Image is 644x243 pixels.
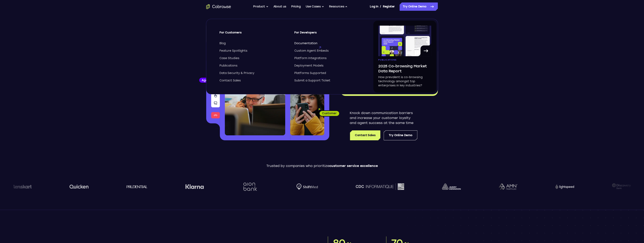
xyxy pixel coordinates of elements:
[378,26,431,56] img: A page from the browsing market ebook
[185,184,203,189] img: Klarna
[296,183,317,190] img: Shiftmed
[294,41,362,45] a: Documentation
[241,178,258,195] img: Aion Bank
[206,4,231,9] a: Go to the home page
[219,64,287,68] a: Publications
[219,79,287,83] a: Contact Sales
[294,31,362,38] span: For Developers
[219,56,239,60] span: Case Studies
[225,62,285,135] img: A customer support agent talking on the phone
[378,64,431,74] span: 2025 Co-browsing Market Data Report
[350,130,380,140] a: Contact Sales
[400,2,438,11] a: Try Online Demo
[350,111,417,125] p: Knock down communication barriers and increase your customer loyalty and agent success at the sam...
[294,41,317,45] span: Documentation
[273,2,286,11] a: About us
[329,2,348,11] button: Resources
[219,71,287,75] a: Data Security & Privacy
[294,56,327,60] span: Platform Integrations
[294,56,362,60] a: Platform Integrations
[294,49,362,53] a: Custom Agent Embeds
[126,185,147,188] img: prudential
[555,184,574,189] img: Lightspeed
[219,49,247,53] span: Feature Spotlights
[384,130,417,140] a: Try Online Demo
[253,2,268,11] button: Product
[378,75,431,88] p: How prevalent is co-browsing technology amongst top enterprises in key industries?
[219,49,287,53] a: Feature Spotlights
[219,79,241,83] span: Contact Sales
[294,49,329,53] span: Custom Agent Embeds
[355,183,404,190] img: CDC Informatique
[370,2,378,11] a: Log In
[305,2,324,11] button: Use Cases
[69,183,88,190] img: quicken
[378,59,396,61] span: Publications
[380,4,381,9] span: /
[291,2,301,11] a: Pricing
[219,41,226,45] span: Blog
[294,64,362,68] a: Deployment Models
[294,79,330,83] span: Submit a Support Ticket
[329,164,378,168] span: customer service excellence
[442,183,460,190] img: avery-dennison
[219,41,287,45] a: Blog
[383,2,395,11] a: Register
[294,64,323,68] span: Deployment Models
[294,71,326,75] span: Platforms Supported
[294,71,362,75] a: Platforms Supported
[219,31,287,38] span: For Customers
[219,64,237,68] span: Publications
[290,86,324,135] img: A customer holding their phone
[498,183,517,190] img: AMN Healthcare
[219,56,287,60] a: Case Studies
[219,71,254,75] span: Data Security & Privacy
[294,79,362,83] a: Submit a Support Ticket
